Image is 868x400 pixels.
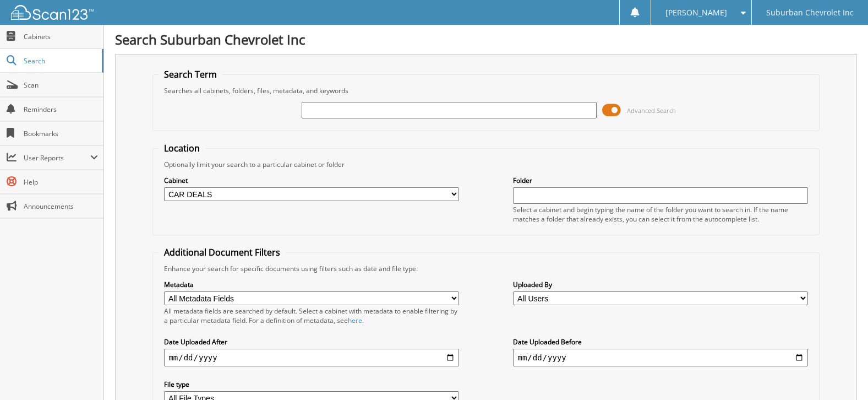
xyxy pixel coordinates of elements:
span: Advanced Search [627,106,676,115]
span: Announcements [24,202,98,211]
h1: Search Suburban Chevrolet Inc [115,30,857,48]
div: Enhance your search for specific documents using filters such as date and file type. [159,264,813,273]
span: Scan [24,80,98,90]
label: Cabinet [164,176,458,185]
span: Suburban Chevrolet Inc [766,9,854,16]
img: scan123-logo-white.svg [11,5,94,20]
div: Searches all cabinets, folders, files, metadata, and keywords [159,86,813,95]
div: All metadata fields are searched by default. Select a cabinet with metadata to enable filtering b... [164,306,458,325]
label: Date Uploaded Before [513,337,807,347]
span: Reminders [24,105,98,114]
label: Folder [513,176,807,185]
legend: Location [159,142,205,154]
label: File type [164,380,458,389]
span: [PERSON_NAME] [665,9,727,16]
label: Metadata [164,280,458,289]
label: Date Uploaded After [164,337,458,347]
span: Help [24,177,98,187]
span: User Reports [24,153,90,163]
span: Cabinets [24,32,98,41]
legend: Additional Document Filters [159,246,286,258]
div: Optionally limit your search to a particular cabinet or folder [159,160,813,169]
span: Bookmarks [24,129,98,138]
input: start [164,349,458,366]
div: Select a cabinet and begin typing the name of the folder you want to search in. If the name match... [513,205,807,224]
a: here [348,316,362,325]
span: Search [24,56,96,66]
iframe: Chat Widget [813,347,868,400]
label: Uploaded By [513,280,807,289]
input: end [513,349,807,366]
legend: Search Term [159,68,222,80]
